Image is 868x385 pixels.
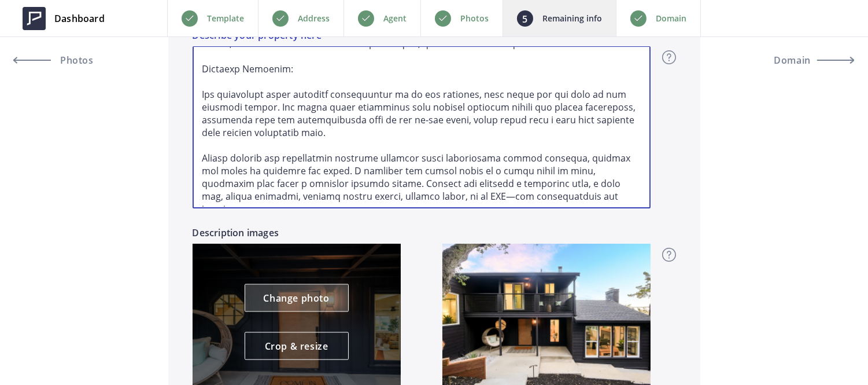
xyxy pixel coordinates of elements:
span: Domain [774,56,811,65]
img: question [662,50,676,64]
a: Change photo [245,284,349,312]
p: Remaining info [542,12,602,25]
span: Photos [57,56,94,65]
a: Crop & resize [245,332,349,360]
p: Photos [460,12,489,25]
a: Photos [14,46,118,74]
p: Address [298,12,330,25]
p: Domain [656,12,686,25]
p: Agent [383,12,407,25]
label: Describe your property here [193,28,651,46]
span: Dashboard [54,12,105,25]
p: Template [207,12,244,25]
label: Description images [193,226,401,244]
a: Dashboard [14,1,113,36]
button: Domain [750,46,854,74]
iframe: Drift Widget Chat Controller [810,327,854,371]
img: question [662,248,676,262]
